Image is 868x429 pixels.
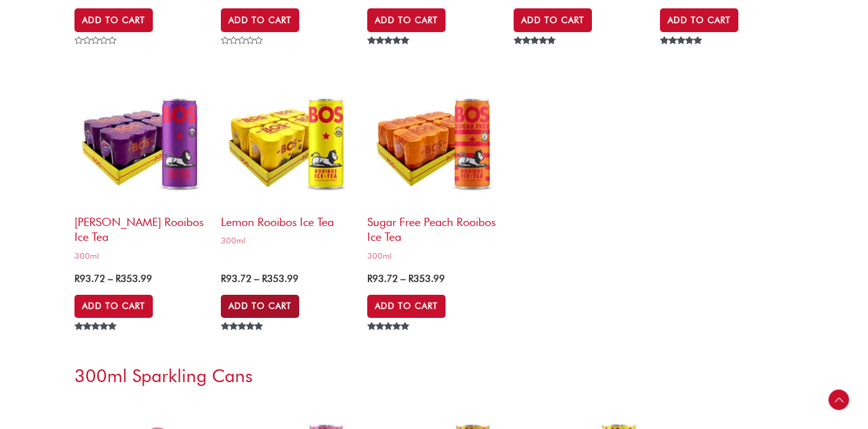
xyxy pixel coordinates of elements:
a: Select options for “Berry Rooibos Ice Tea” [74,295,153,318]
a: Add to cart: “Variety Pack Sugar Free Rooibos Ice Tea” [74,8,153,31]
a: Select options for “Peach Rooibos Ice Tea” [660,8,738,31]
bdi: 93.72 [74,273,105,285]
span: R [262,273,267,285]
bdi: 353.99 [116,273,152,285]
h2: [PERSON_NAME] Rooibos Ice Tea [74,208,208,245]
a: Select options for “Lemon Rooibos Ice Tea” [221,295,299,318]
span: – [108,273,113,285]
img: Berry Rooibos Ice Tea [74,74,208,208]
span: Rated out of 5 [221,322,265,360]
bdi: 353.99 [408,273,445,285]
a: [PERSON_NAME] Rooibos Ice Tea300ml [74,74,208,265]
span: Rated out of 5 [514,37,558,74]
a: Lemon Rooibos Ice Tea300ml [221,74,354,250]
a: Select options for “Lime & Ginger Rooibos Ice Tea” [514,8,592,31]
bdi: 353.99 [262,273,299,285]
span: Rated out of 5 [660,37,704,74]
span: Rated out of 5 [74,322,119,360]
bdi: 93.72 [221,273,252,285]
a: Select options for “Sugar Free Peach Rooibos Ice Tea” [367,295,446,318]
span: – [254,273,259,285]
span: R [408,273,413,285]
h2: Sugar Free Peach Rooibos Ice Tea [367,208,501,245]
span: R [367,273,372,285]
img: Lemon Rooibos Ice Tea [221,74,354,208]
span: R [221,273,226,285]
a: Select options for “Sugar Free Lemon Rooibos Ice Tea” [221,8,299,31]
span: 300ml [367,250,501,261]
img: Sugar Free Peach Rooibos Ice Tea [367,74,501,208]
a: Sugar Free Peach Rooibos Ice Tea300ml [367,74,501,265]
h3: 300ml Sparkling Cans [74,364,794,387]
bdi: 93.72 [367,273,398,285]
a: Add to cart: “Variety Pack Rooibos Ice Tea” [367,8,446,31]
span: – [401,273,406,285]
span: Rated out of 5 [367,322,410,360]
span: 300ml [221,235,354,246]
span: R [116,273,121,285]
h2: Lemon Rooibos Ice Tea [221,208,354,229]
span: Rated out of 5 [367,37,412,74]
span: R [74,273,80,285]
span: 300ml [74,250,208,261]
